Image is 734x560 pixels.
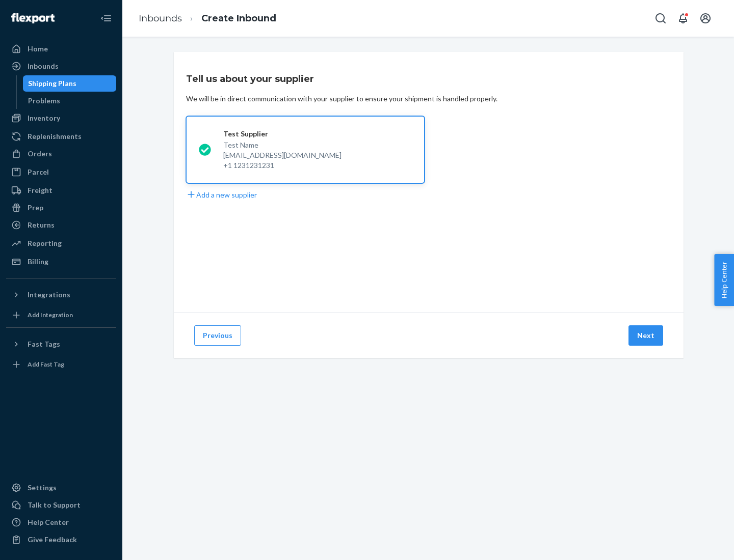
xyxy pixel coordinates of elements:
a: Billing [6,254,116,270]
div: Inbounds [28,61,59,71]
button: Open notifications [673,8,693,29]
button: Open account menu [695,8,716,29]
button: Next [628,325,663,346]
ol: breadcrumbs [130,4,284,34]
div: Add Integration [28,311,73,319]
div: Fast Tags [28,339,60,349]
a: Shipping Plans [23,75,117,92]
div: Orders [28,149,52,159]
div: Problems [28,96,60,106]
a: Problems [23,93,117,109]
h3: Tell us about your supplier [186,72,314,86]
button: Fast Tags [6,336,116,352]
div: Talk to Support [28,500,81,510]
div: Home [28,44,48,54]
a: Settings [6,480,116,496]
div: Parcel [28,167,49,177]
div: We will be in direct communication with your supplier to ensure your shipment is handled properly. [186,94,497,104]
button: Close Navigation [96,8,116,29]
button: Open Search Box [650,8,671,29]
div: Integrations [28,290,70,300]
div: Reporting [28,238,62,248]
a: Prep [6,200,116,216]
a: Add Integration [6,307,116,323]
button: Add a new supplier [186,189,257,200]
div: Replenishments [28,131,82,142]
button: Help Center [714,254,734,306]
a: Replenishments [6,128,116,145]
a: Add Fast Tag [6,356,116,373]
button: Previous [194,325,241,346]
div: Freight [28,185,53,195]
a: Inventory [6,110,116,126]
a: Home [6,41,116,57]
a: Inbounds [6,58,116,74]
a: Help Center [6,514,116,530]
div: Returns [28,220,55,230]
a: Orders [6,146,116,162]
div: Settings [28,483,57,493]
button: Integrations [6,287,116,303]
img: Flexport logo [11,13,55,23]
div: Prep [28,203,43,213]
div: Add Fast Tag [28,360,64,369]
a: Create Inbound [201,13,276,24]
a: Parcel [6,164,116,180]
button: Give Feedback [6,531,116,548]
a: Inbounds [139,13,182,24]
a: Freight [6,182,116,199]
div: Billing [28,257,48,267]
a: Reporting [6,235,116,251]
div: Inventory [28,113,60,123]
a: Returns [6,217,116,233]
a: Talk to Support [6,497,116,513]
div: Give Feedback [28,535,77,545]
div: Shipping Plans [28,78,76,89]
div: Help Center [28,517,69,527]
